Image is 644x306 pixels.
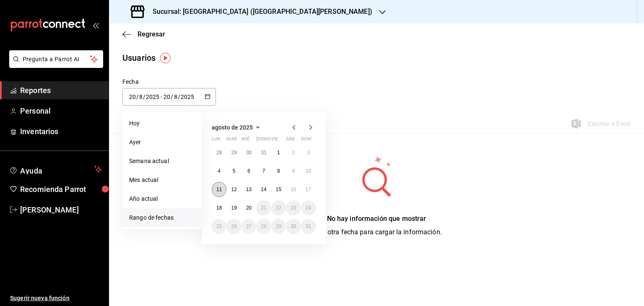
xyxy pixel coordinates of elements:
span: / [136,93,139,100]
input: Month [174,93,178,100]
button: 13 de agosto de 2025 [241,182,256,197]
abbr: 12 de agosto de 2025 [231,187,236,192]
span: Pregunta a Parrot AI [23,55,90,64]
button: 9 de agosto de 2025 [286,163,301,179]
abbr: 8 de agosto de 2025 [277,168,280,174]
span: Inventarios [20,126,102,137]
abbr: 28 de agosto de 2025 [261,223,266,229]
span: / [178,93,180,100]
abbr: martes [226,136,236,145]
input: Day [163,93,171,100]
span: / [171,93,173,100]
abbr: 30 de agosto de 2025 [291,223,296,229]
span: Reportes [20,85,102,96]
h3: Sucursal: [GEOGRAPHIC_DATA] ([GEOGRAPHIC_DATA][PERSON_NAME]) [146,7,372,17]
button: Pregunta a Parrot AI [9,50,103,68]
abbr: domingo [301,136,312,145]
button: 2 de agosto de 2025 [286,145,301,160]
button: 5 de agosto de 2025 [226,163,241,179]
abbr: 20 de agosto de 2025 [246,205,252,211]
button: 29 de agosto de 2025 [271,219,286,234]
span: agosto de 2025 [212,124,253,131]
li: Mes actual [122,171,202,189]
abbr: 6 de agosto de 2025 [247,168,250,174]
abbr: 10 de agosto de 2025 [306,168,311,174]
span: Sugerir nueva función [10,294,102,303]
input: Month [139,93,143,100]
input: Year [180,93,195,100]
button: 24 de agosto de 2025 [301,200,316,215]
abbr: miércoles [241,136,249,145]
div: Usuarios [122,52,156,64]
div: No hay información que mostrar [311,214,442,224]
button: 8 de agosto de 2025 [271,163,286,179]
button: 27 de agosto de 2025 [241,219,256,234]
abbr: 7 de agosto de 2025 [262,168,265,174]
abbr: 1 de agosto de 2025 [277,150,280,156]
button: 18 de agosto de 2025 [212,200,226,215]
abbr: 2 de agosto de 2025 [292,150,295,156]
abbr: 28 de julio de 2025 [216,150,222,156]
span: Regresar [138,30,165,38]
abbr: 26 de agosto de 2025 [231,223,236,229]
button: 21 de agosto de 2025 [256,200,271,215]
button: 29 de julio de 2025 [226,145,241,160]
abbr: 27 de agosto de 2025 [246,223,252,229]
button: 19 de agosto de 2025 [226,200,241,215]
li: Ayer [122,133,202,152]
abbr: 31 de julio de 2025 [261,150,266,156]
abbr: 16 de agosto de 2025 [291,187,296,192]
abbr: jueves [256,136,306,145]
button: 7 de agosto de 2025 [256,163,271,179]
button: 28 de agosto de 2025 [256,219,271,234]
img: Tooltip marker [160,53,171,63]
button: 1 de agosto de 2025 [271,145,286,160]
button: 23 de agosto de 2025 [286,200,301,215]
button: agosto de 2025 [212,122,263,132]
abbr: 11 de agosto de 2025 [216,187,222,192]
li: Año actual [122,189,202,208]
span: Ayuda [20,164,91,174]
abbr: 29 de julio de 2025 [231,150,236,156]
button: 30 de julio de 2025 [241,145,256,160]
button: 15 de agosto de 2025 [271,182,286,197]
abbr: lunes [212,136,221,145]
button: 22 de agosto de 2025 [271,200,286,215]
abbr: 9 de agosto de 2025 [292,168,295,174]
button: open_drawer_menu [92,22,99,29]
button: 11 de agosto de 2025 [212,182,226,197]
button: 4 de agosto de 2025 [212,163,226,179]
abbr: 15 de agosto de 2025 [276,187,281,192]
button: 12 de agosto de 2025 [226,182,241,197]
button: 25 de agosto de 2025 [212,219,226,234]
span: Elige otra fecha para cargar la información. [311,228,442,236]
abbr: 25 de agosto de 2025 [216,223,222,229]
span: [PERSON_NAME] [20,204,102,215]
li: Semana actual [122,152,202,171]
abbr: 3 de agosto de 2025 [307,150,310,156]
span: Recomienda Parrot [20,184,102,195]
button: Regresar [122,30,165,38]
span: - [161,93,162,100]
abbr: 22 de agosto de 2025 [276,205,281,211]
span: Personal [20,105,102,117]
abbr: 4 de agosto de 2025 [218,168,221,174]
input: Day [129,93,136,100]
button: 20 de agosto de 2025 [241,200,256,215]
abbr: sábado [286,136,295,145]
abbr: 5 de agosto de 2025 [233,168,236,174]
button: 31 de julio de 2025 [256,145,271,160]
span: / [143,93,145,100]
abbr: 31 de agosto de 2025 [306,223,311,229]
abbr: 13 de agosto de 2025 [246,187,252,192]
abbr: 29 de agosto de 2025 [276,223,281,229]
button: 3 de agosto de 2025 [301,145,316,160]
button: 10 de agosto de 2025 [301,163,316,179]
abbr: 30 de julio de 2025 [246,150,252,156]
button: 26 de agosto de 2025 [226,219,241,234]
button: 28 de julio de 2025 [212,145,226,160]
input: Year [145,93,160,100]
abbr: 24 de agosto de 2025 [306,205,311,211]
button: 16 de agosto de 2025 [286,182,301,197]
